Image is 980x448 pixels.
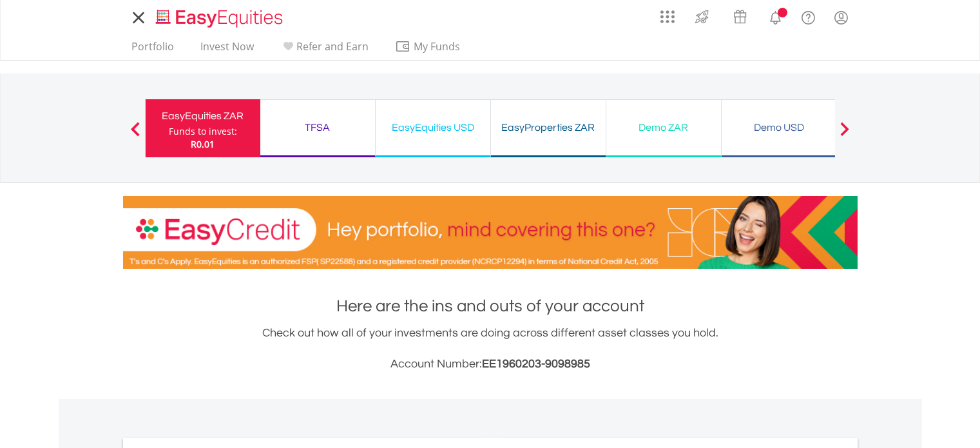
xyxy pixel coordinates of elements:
h1: Here are the ins and outs of your account [123,295,858,318]
div: Funds to invest: [169,125,237,138]
img: thrive-v2.svg [691,6,713,27]
a: Notifications [759,3,792,29]
a: Refer and Earn [275,40,374,60]
h3: Account Number: [123,355,858,373]
span: EE1960203-9098985 [482,358,590,370]
span: R0.01 [191,138,215,150]
span: Refer and Earn [296,39,369,54]
div: Demo USD [729,119,829,137]
div: Demo ZAR [614,119,713,137]
div: Check out how all of your investments are doing across different asset classes you hold. [123,324,858,373]
a: Portfolio [126,40,179,60]
div: EasyEquities USD [383,119,483,137]
img: vouchers-v2.svg [729,6,751,27]
div: EasyProperties ZAR [499,119,598,137]
div: EasyEquities ZAR [153,107,253,125]
button: Next [832,128,858,141]
div: TFSA [268,119,367,137]
a: My Profile [825,3,858,32]
a: Home page [151,3,288,29]
img: EasyEquities_Logo.png [153,8,288,29]
a: Vouchers [721,3,759,27]
img: EasyCredit Promotion Banner [123,196,858,269]
span: My Funds [395,38,479,55]
img: grid-menu-icon.svg [660,10,675,24]
a: FAQ's and Support [792,3,825,29]
button: Previous [122,128,148,141]
a: AppsGrid [652,3,683,24]
a: Invest Now [195,40,259,60]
